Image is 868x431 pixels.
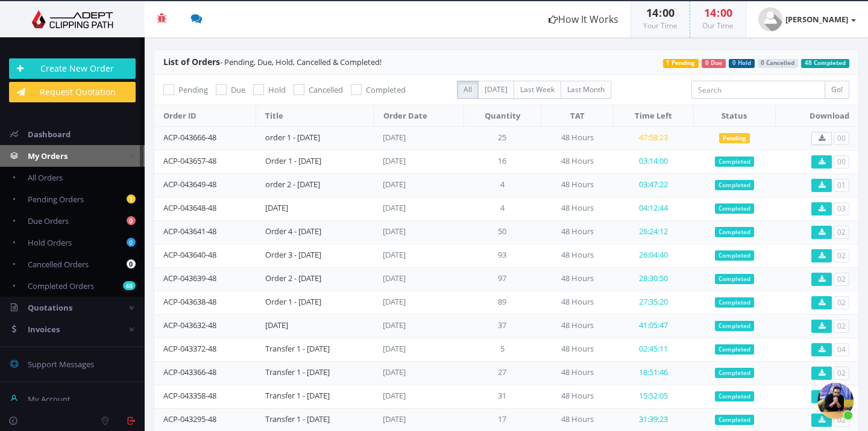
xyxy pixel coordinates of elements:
[28,150,68,161] span: My Orders
[541,385,614,408] td: 48 Hours
[163,296,216,307] a: ACP-043638-48
[163,155,216,166] a: ACP-043657-48
[639,132,668,143] span: 47:58:23
[702,59,726,68] span: 0 Due
[163,56,220,67] span: List of Orders
[464,126,541,150] td: 25
[464,338,541,361] td: 5
[374,361,464,385] td: [DATE]
[658,5,662,20] span: :
[464,267,541,291] td: 97
[256,105,374,127] th: Title
[374,244,464,267] td: [DATE]
[163,390,216,401] a: ACP-043358-48
[541,244,614,267] td: 48 Hours
[265,226,321,237] a: Order 4 - [DATE]
[715,344,754,355] span: Completed
[127,259,136,268] b: 0
[715,368,754,379] span: Completed
[265,179,320,190] a: order 2 - [DATE]
[694,105,775,127] th: Status
[178,84,208,95] span: Pending
[265,414,330,424] a: Transfer 1 - [DATE]
[485,110,520,121] span: Quantity
[715,180,754,191] span: Completed
[163,179,216,190] a: ACP-043649-48
[464,291,541,314] td: 89
[265,249,321,260] a: Order 3 - [DATE]
[719,133,750,144] span: Pending
[374,220,464,244] td: [DATE]
[28,215,69,226] span: Due Orders
[464,150,541,173] td: 16
[374,267,464,291] td: [DATE]
[715,391,754,402] span: Completed
[561,81,611,99] label: Last Month
[704,5,716,20] span: 14
[163,414,216,424] a: ACP-043295-48
[541,220,614,244] td: 48 Hours
[715,203,754,214] span: Completed
[464,173,541,197] td: 4
[28,302,72,313] span: Quotations
[541,338,614,361] td: 48 Hours
[614,220,694,244] td: 26:24:12
[536,1,631,37] a: How It Works
[374,173,464,197] td: [DATE]
[464,220,541,244] td: 50
[374,197,464,220] td: [DATE]
[265,132,320,143] a: order 1 - [DATE]
[541,314,614,338] td: 48 Hours
[614,150,694,173] td: 03:14:00
[541,267,614,291] td: 48 Hours
[163,367,216,377] a: ACP-043366-48
[374,314,464,338] td: [DATE]
[614,314,694,338] td: 41:05:47
[9,82,136,102] a: Request Quotation
[464,385,541,408] td: 31
[801,59,849,68] span: 48 Completed
[265,367,330,377] a: Transfer 1 - [DATE]
[127,216,136,225] b: 0
[662,5,675,20] span: 00
[163,132,216,143] a: ACP-043666-48
[646,5,658,20] span: 14
[265,343,330,354] a: Transfer 1 - [DATE]
[265,202,288,213] a: [DATE]
[268,84,286,95] span: Hold
[541,173,614,197] td: 48 Hours
[163,343,216,354] a: ACP-043372-48
[28,281,94,291] span: Completed Orders
[775,105,858,127] th: Download
[715,415,754,426] span: Completed
[614,338,694,361] td: 02:45:11
[163,273,216,284] a: ACP-043639-48
[614,197,694,220] td: 04:12:44
[265,390,330,401] a: Transfer 1 - [DATE]
[154,105,256,127] th: Order ID
[614,244,694,267] td: 26:04:40
[163,226,216,237] a: ACP-043641-48
[715,321,754,332] span: Completed
[614,361,694,385] td: 18:51:46
[614,173,694,197] td: 03:47:22
[464,197,541,220] td: 4
[28,194,84,205] span: Pending Orders
[163,57,382,67] span: - Pending, Due, Hold, Cancelled & Completed!
[716,5,720,20] span: :
[28,324,60,335] span: Invoices
[374,150,464,173] td: [DATE]
[614,291,694,314] td: 27:35:20
[374,105,464,127] th: Order Date
[785,14,848,25] strong: [PERSON_NAME]
[715,250,754,261] span: Completed
[163,249,216,260] a: ACP-043640-48
[464,314,541,338] td: 37
[758,7,782,31] img: user_default.jpg
[265,296,321,307] a: Order 1 - [DATE]
[28,237,72,248] span: Hold Orders
[28,394,71,405] span: My Account
[9,10,136,28] img: Adept Graphics
[374,338,464,361] td: [DATE]
[541,291,614,314] td: 48 Hours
